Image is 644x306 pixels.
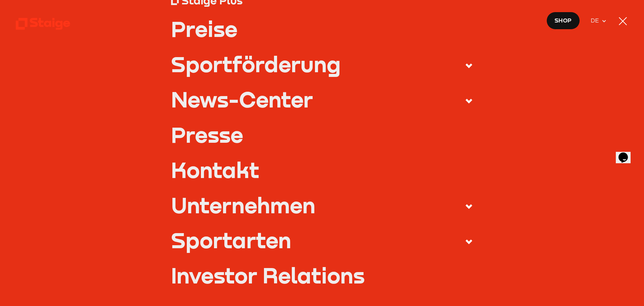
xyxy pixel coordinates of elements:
[171,18,473,39] a: Preise
[171,159,473,180] a: Kontakt
[171,229,291,251] div: Sportarten
[171,53,341,75] div: Sportförderung
[171,265,473,286] a: Investor Relations
[171,194,315,216] div: Unternehmen
[554,16,572,25] span: Shop
[591,16,602,26] span: DE
[546,12,580,30] a: Shop
[616,143,637,163] iframe: chat widget
[171,89,313,110] div: News-Center
[171,124,473,145] a: Presse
